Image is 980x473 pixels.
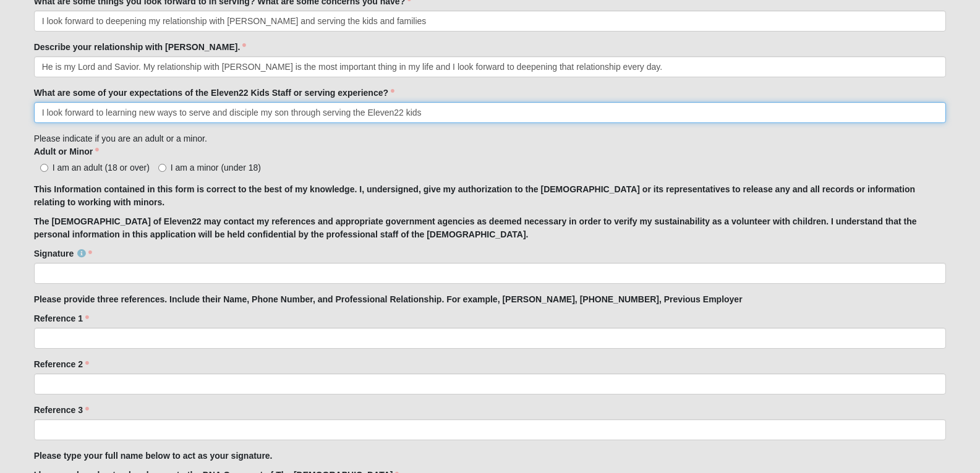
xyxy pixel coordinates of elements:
strong: Please type your full name below to act as your signature. [34,451,273,461]
label: Signature [34,247,93,260]
input: I am an adult (18 or over) [40,164,48,172]
label: Adult or Minor [34,145,100,158]
strong: This Information contained in this form is correct to the best of my knowledge. I, undersigned, g... [34,184,915,207]
label: Reference 3 [34,404,89,416]
label: Reference 1 [34,312,89,325]
label: What are some of your expectations of the Eleven22 Kids Staff or serving experience? [34,87,394,99]
label: Describe your relationship with [PERSON_NAME]. [34,41,247,53]
strong: The [DEMOGRAPHIC_DATA] of Eleven22 may contact my references and appropriate government agencies ... [34,216,917,239]
span: I am an adult (18 or over) [53,163,150,173]
label: Reference 2 [34,358,89,370]
strong: Please provide three references. Include their Name, Phone Number, and Professional Relationship.... [34,294,743,304]
input: I am a minor (under 18) [158,164,166,172]
span: I am a minor (under 18) [171,163,261,173]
